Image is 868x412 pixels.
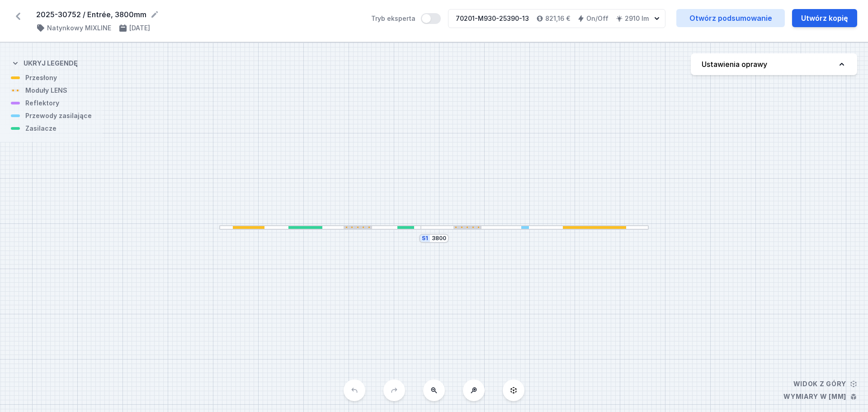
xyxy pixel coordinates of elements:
[625,14,649,23] h4: 2910 lm
[24,59,78,68] h4: Ukryj legendę
[371,13,441,24] label: Tryb eksperta
[792,9,857,27] button: Utwórz kopię
[47,24,111,33] h4: Natynkowy MIXLINE
[11,52,78,73] button: Ukryj legendę
[702,59,767,70] h4: Ustawienia oprawy
[456,14,529,23] div: 70201-M930-25390-13
[421,13,441,24] button: Tryb eksperta
[150,10,159,19] button: Edytuj nazwę projektu
[586,14,609,23] h4: On/Off
[691,53,857,75] button: Ustawienia oprawy
[448,9,665,28] button: 70201-M930-25390-13821,16 €On/Off2910 lm
[432,235,446,242] input: Wymiar [mm]
[36,9,360,20] form: 2025-30752 / Entrée, 3800mm
[129,24,150,33] h4: [DATE]
[545,14,570,23] h4: 821,16 €
[676,9,785,27] a: Otwórz podsumowanie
